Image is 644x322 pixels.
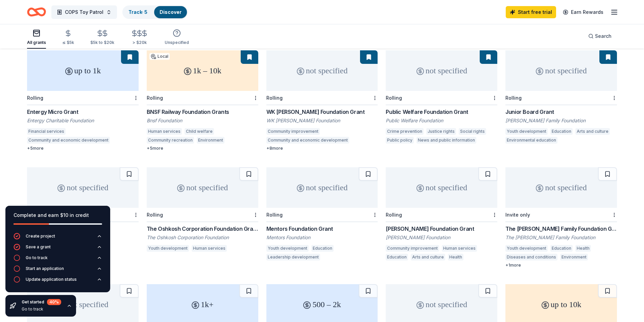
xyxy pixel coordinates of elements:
[386,95,402,101] div: Rolling
[266,117,378,124] div: WK [PERSON_NAME] Foundation
[14,244,102,254] button: Save a grant
[426,128,456,135] div: Justice rights
[266,167,378,208] div: not specified
[27,108,139,116] div: Entergy Micro Grant
[65,8,103,16] span: COPS Toy Patrol
[459,128,486,135] div: Social rights
[411,254,445,261] div: Arts and culture
[27,137,110,144] div: Community and economic development
[386,108,497,116] div: Public Welfare Foundation Grant
[266,245,309,252] div: Youth development
[505,234,617,241] div: The [PERSON_NAME] Family Foundation
[62,27,74,49] button: ≤ $5k
[266,50,378,151] a: not specifiedRollingWK [PERSON_NAME] Foundation GrantWK [PERSON_NAME] FoundationCommunity improve...
[14,233,102,244] button: Create project
[14,276,102,287] button: Update application status
[266,137,349,144] div: Community and economic development
[266,167,378,263] a: not specifiedRollingMentors Foundation GrantMentors FoundationYouth developmentEducationLeadershi...
[26,266,64,271] div: Start an application
[505,50,617,91] div: not specified
[386,234,497,241] div: [PERSON_NAME] Foundation
[147,50,258,151] a: 1k – 10kLocalRollingBNSF Railway Foundation GrantsBnsf FoundationHuman servicesChild welfareCommu...
[26,277,77,282] div: Update application status
[505,225,617,233] div: The [PERSON_NAME] Family Foundation Grant
[22,299,61,305] div: Get started
[62,40,74,45] div: ≤ $5k
[185,128,214,135] div: Child welfare
[160,9,182,15] a: Discover
[51,5,117,19] button: COPS Toy Patrol
[550,245,573,252] div: Education
[27,128,66,135] div: Financial services
[386,225,497,233] div: [PERSON_NAME] Foundation Grant
[197,137,224,144] div: Environment
[130,40,148,45] div: > $20k
[147,137,194,144] div: Community recreation
[27,50,139,91] div: up to 1k
[14,211,102,219] div: Complete and earn $10 in credit
[448,254,463,261] div: Health
[266,225,378,233] div: Mentors Foundation Grant
[386,254,408,261] div: Education
[442,245,477,252] div: Human services
[147,117,258,124] div: Bnsf Foundation
[147,95,163,101] div: Rolling
[192,245,227,252] div: Human services
[165,26,189,49] button: Unspecified
[386,167,497,263] a: not specifiedRolling[PERSON_NAME] Foundation Grant[PERSON_NAME] FoundationCommunity improvementHu...
[505,167,617,268] a: not specifiedInvite onlyThe [PERSON_NAME] Family Foundation GrantThe [PERSON_NAME] Family Foundat...
[386,245,439,252] div: Community improvement
[128,9,147,15] a: Track· 5
[90,27,114,49] button: $5k to $20k
[147,128,182,135] div: Human services
[266,108,378,116] div: WK [PERSON_NAME] Foundation Grant
[550,128,573,135] div: Education
[147,234,258,241] div: The Oshkosh Corporation Foundation
[26,244,51,250] div: Save a grant
[47,299,61,305] div: 40 %
[505,128,548,135] div: Youth development
[575,245,591,252] div: Health
[22,306,61,312] div: Go to track
[311,245,334,252] div: Education
[122,5,188,19] button: Track· 5Discover
[27,167,139,268] a: not specifiedRollingThe Integra Foundation GrantIntegra FoundationBasic and emergency aidHealthMe...
[505,50,617,146] a: not specifiedRollingJunior Board Grant[PERSON_NAME] Family FoundationYouth developmentEducationAr...
[14,265,102,276] button: Start an application
[560,254,588,261] div: Environment
[583,29,617,43] button: Search
[266,146,378,151] div: + 8 more
[386,117,497,124] div: Public Welfare Foundation
[595,32,612,40] span: Search
[266,128,320,135] div: Community improvement
[505,254,557,261] div: Diseases and conditions
[147,50,258,91] div: 1k – 10k
[505,167,617,208] div: not specified
[416,137,476,144] div: News and public information
[130,27,148,49] button: > $20k
[90,40,114,45] div: $5k to $20k
[505,263,617,268] div: + 1 more
[27,95,43,101] div: Rolling
[147,108,258,116] div: BNSF Railway Foundation Grants
[266,234,378,241] div: Mentors Foundation
[165,40,189,45] div: Unspecified
[505,137,557,144] div: Environmental education
[149,53,170,60] div: Local
[27,4,46,20] a: Home
[505,95,522,101] div: Rolling
[266,212,283,218] div: Rolling
[26,233,55,239] div: Create project
[147,167,258,208] div: not specified
[505,108,617,116] div: Junior Board Grant
[266,95,283,101] div: Rolling
[147,225,258,233] div: The Oshkosh Corporation Foundation Grant
[386,137,414,144] div: Public policy
[147,146,258,151] div: + 5 more
[147,245,189,252] div: Youth development
[266,254,320,261] div: Leadership development
[14,254,102,265] button: Go to track
[386,50,497,146] a: not specifiedRollingPublic Welfare Foundation GrantPublic Welfare FoundationCrime preventionJusti...
[147,212,163,218] div: Rolling
[505,212,530,218] div: Invite only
